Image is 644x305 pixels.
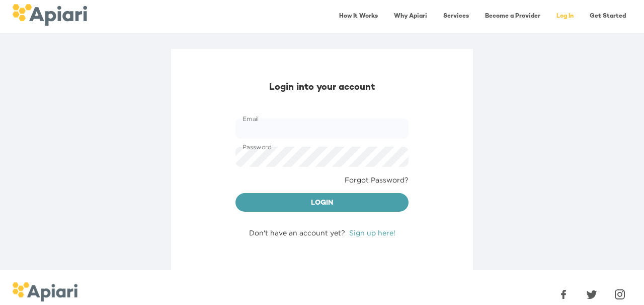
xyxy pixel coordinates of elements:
a: Services [437,6,475,27]
a: Get Started [584,6,632,27]
a: How It Works [333,6,384,27]
a: Become a Provider [479,6,546,27]
img: logo [12,4,87,26]
a: Sign up here! [349,229,395,236]
a: Why Apiari [388,6,433,27]
span: Login [244,197,400,210]
a: Log In [550,6,580,27]
a: Forgot Password? [345,175,409,185]
img: logo [12,282,77,301]
div: Don't have an account yet? [235,228,409,238]
button: Login [235,193,409,212]
div: Login into your account [235,81,409,94]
